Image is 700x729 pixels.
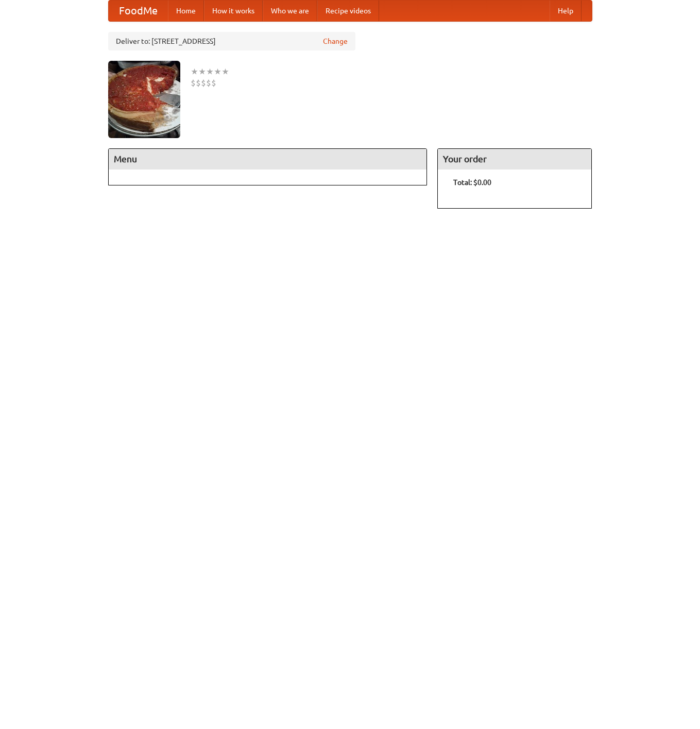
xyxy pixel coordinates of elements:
b: Total: $0.00 [453,178,491,187]
li: ★ [214,66,221,77]
a: Change [323,36,348,46]
li: ★ [191,66,198,77]
h4: Menu [109,149,427,169]
a: FoodMe [109,1,168,21]
h4: Your order [438,149,591,169]
li: $ [211,77,216,89]
a: Recipe videos [317,1,379,21]
div: Deliver to: [STREET_ADDRESS] [108,32,355,50]
li: $ [201,77,206,89]
a: Who we are [263,1,317,21]
a: Help [550,1,582,21]
li: ★ [206,66,214,77]
a: Home [168,1,204,21]
li: $ [206,77,211,89]
li: $ [196,77,201,89]
li: $ [191,77,196,89]
li: ★ [198,66,206,77]
li: ★ [221,66,229,77]
a: How it works [204,1,263,21]
img: angular.jpg [108,61,180,138]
